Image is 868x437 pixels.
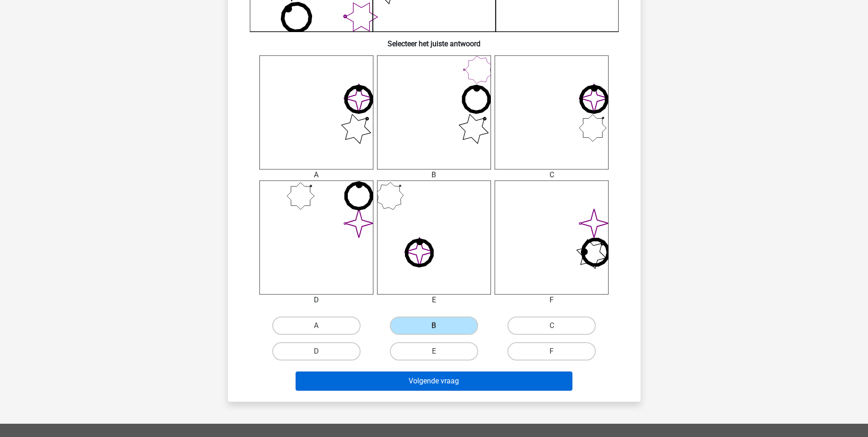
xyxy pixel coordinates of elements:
label: F [507,342,596,361]
div: E [370,295,498,306]
div: C [488,169,615,180]
label: E [390,342,478,361]
div: A [253,169,380,180]
div: B [370,169,498,180]
h6: Selecteer het juiste antwoord [243,32,626,48]
button: Volgende vraag [296,371,572,391]
div: F [488,295,615,306]
label: B [390,317,478,335]
div: D [253,295,380,306]
label: A [272,317,361,335]
label: C [507,317,596,335]
label: D [272,342,361,361]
